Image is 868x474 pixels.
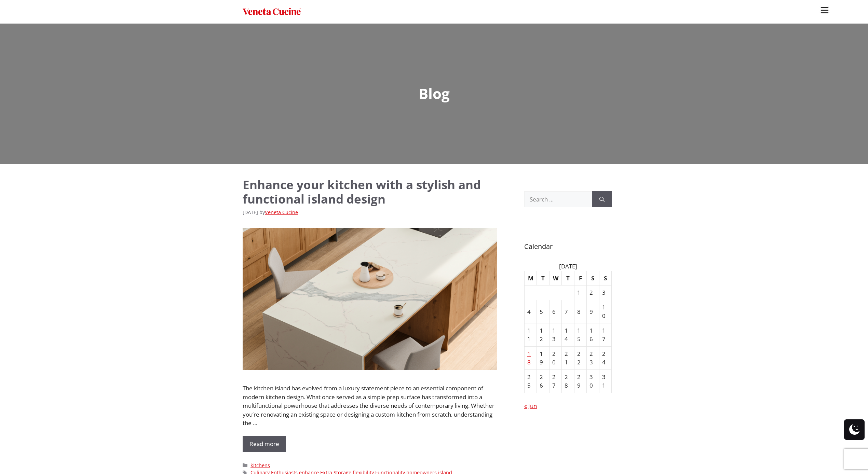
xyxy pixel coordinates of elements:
[524,402,612,410] nav: Previous and next months
[243,177,481,207] a: Enhance your kitchen with a stylish and functional island design
[599,370,612,393] td: 31
[587,300,599,323] td: 9
[562,271,574,286] th: Thursday
[525,323,537,347] td: 11
[562,347,574,370] td: 21
[587,271,599,286] th: Saturday
[524,241,612,252] h2: Calendar
[574,300,587,323] td: 8
[574,347,587,370] td: 22
[819,5,830,15] img: burger-menu-svgrepo-com-30x30.jpg
[537,347,549,370] td: 19
[599,271,612,286] th: Sunday
[527,350,531,366] a: Posts published on August 18, 2025
[550,370,562,393] td: 27
[574,271,587,286] th: Friday
[537,271,549,286] th: Tuesday
[550,271,562,286] th: Wednesday
[599,347,612,370] td: 24
[587,323,599,347] td: 16
[243,209,258,215] time: [DATE]
[537,370,549,393] td: 26
[574,285,587,300] td: 1
[587,285,599,300] td: 2
[265,209,298,215] a: Veneta Cucine
[587,347,599,370] td: 23
[525,370,537,393] td: 25
[550,300,562,323] td: 6
[243,7,301,17] img: Veneta Cucine USA
[524,402,537,410] a: « Jun
[524,262,612,271] caption: [DATE]
[537,323,549,347] td: 12
[243,384,497,428] p: The kitchen island has evolved from a luxury statement piece to an essential component of modern ...
[525,300,537,323] td: 4
[562,300,574,323] td: 7
[243,436,286,452] a: Read more about Enhance your kitchen with a stylish and functional island design
[250,462,270,469] a: kitchens
[592,191,612,208] button: Search
[259,209,298,215] span: by
[550,323,562,347] td: 13
[537,300,549,323] td: 5
[574,370,587,393] td: 29
[599,300,612,323] td: 10
[550,347,562,370] td: 20
[574,323,587,347] td: 15
[525,271,537,286] th: Monday
[562,323,574,347] td: 14
[562,370,574,393] td: 28
[599,285,612,300] td: 3
[587,370,599,393] td: 30
[599,323,612,347] td: 17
